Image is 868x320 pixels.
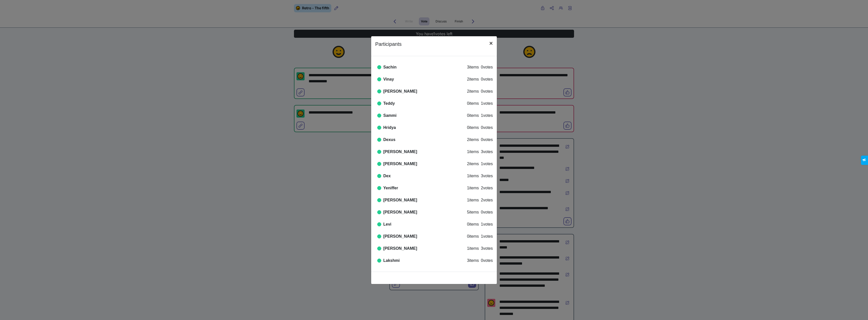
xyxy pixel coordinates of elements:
[481,100,493,106] div: 1 votes
[383,233,417,239] div: [PERSON_NAME]
[467,149,479,155] div: 1 items
[377,186,381,190] i: Online
[383,64,396,70] div: Sachin
[377,65,381,69] i: Online
[467,233,479,239] div: 0 items
[377,101,381,105] i: Online
[377,222,381,226] i: Online
[489,40,493,47] span: ×
[467,100,479,106] div: 0 items
[377,162,381,166] i: Online
[377,198,381,202] i: Online
[383,185,398,191] div: Yeniffer
[377,150,381,154] i: Online
[467,137,479,143] div: 2 items
[467,221,479,227] div: 0 items
[383,149,417,155] div: [PERSON_NAME]
[481,197,493,203] div: 2 votes
[383,76,394,82] div: Vinay
[467,113,479,119] div: 0 items
[4,2,6,5] span: 
[481,258,493,264] div: 0 votes
[481,76,493,82] div: 0 votes
[467,125,479,131] div: 0 items
[383,137,395,143] div: Dexus
[481,161,493,167] div: 1 votes
[377,126,381,130] i: Online
[481,149,493,155] div: 3 votes
[467,88,479,94] div: 2 items
[467,64,479,70] div: 3 items
[467,258,479,264] div: 3 items
[481,221,493,227] div: 1 votes
[383,221,391,227] div: Levi
[377,174,381,178] i: Online
[377,138,381,142] i: Online
[481,233,493,239] div: 1 votes
[377,89,381,93] i: Online
[481,137,493,143] div: 0 votes
[467,209,479,215] div: 5 items
[377,77,381,81] i: Online
[383,258,400,264] div: Lakshmi
[481,185,493,191] div: 2 votes
[375,40,402,48] p: Participants
[467,197,479,203] div: 1 items
[377,234,381,238] i: Online
[467,173,479,179] div: 1 items
[383,100,395,106] div: Teddy
[481,245,493,252] div: 3 votes
[481,113,493,119] div: 1 votes
[467,161,479,167] div: 2 items
[485,36,497,50] button: Close
[377,210,381,214] i: Online
[467,76,479,82] div: 2 items
[383,161,417,167] div: [PERSON_NAME]
[481,125,493,131] div: 0 votes
[383,88,417,94] div: [PERSON_NAME]
[383,197,417,203] div: [PERSON_NAME]
[383,113,396,119] div: Sammi
[377,246,381,251] i: Online
[377,259,381,263] i: Online
[383,209,417,215] div: [PERSON_NAME]
[481,173,493,179] div: 3 votes
[467,245,479,252] div: 1 items
[383,125,396,131] div: Hridya
[383,173,391,179] div: Dex
[383,245,417,252] div: [PERSON_NAME]
[377,114,381,118] i: Online
[481,64,493,70] div: 0 votes
[481,88,493,94] div: 0 votes
[481,209,493,215] div: 0 votes
[467,185,479,191] div: 1 items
